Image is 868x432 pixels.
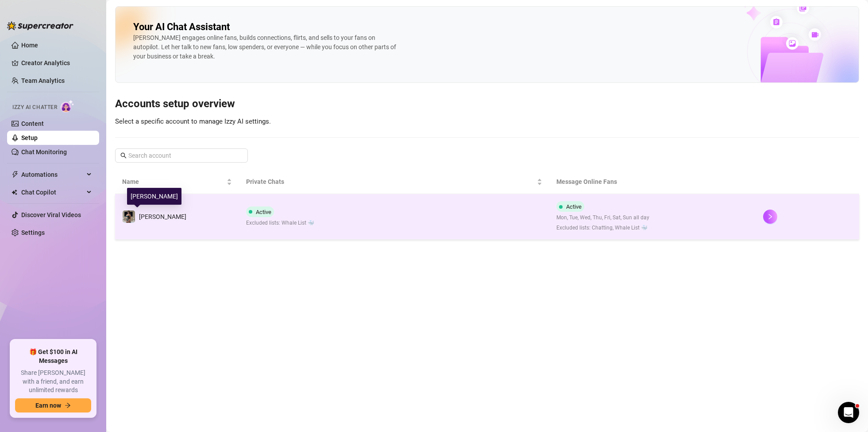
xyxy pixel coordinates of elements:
span: [PERSON_NAME] [139,213,186,220]
iframe: Intercom live chat [838,402,859,423]
a: Chat Monitoring [21,148,67,156]
span: Earn now [35,402,61,409]
th: Name [115,170,239,194]
th: Message Online Fans [549,170,756,194]
a: Creator Analytics [21,56,92,70]
a: Discover Viral Videos [21,211,81,218]
h2: Your AI Chat Assistant [133,21,230,33]
a: Home [21,42,38,49]
span: Active [256,209,271,215]
span: Mon, Tue, Wed, Thu, Fri, Sat, Sun all day [556,214,649,222]
div: [PERSON_NAME] engages online fans, builds connections, flirts, and sells to your fans on autopilo... [133,33,399,61]
img: Chat Copilot [12,189,17,195]
span: Automations [21,167,84,182]
a: Team Analytics [21,77,65,84]
span: 🎁 Get $100 in AI Messages [15,348,91,365]
span: Select a specific account to manage Izzy AI settings. [115,117,271,125]
span: search [120,152,127,159]
span: Active [566,203,582,210]
input: Search account [128,151,235,160]
span: Chat Copilot [21,185,84,199]
a: Settings [21,229,45,236]
span: right [767,214,773,220]
span: Excluded lists: Chatting, Whale List 🐳 [556,224,649,232]
img: Billie [123,210,135,223]
a: Setup [21,134,38,141]
div: [PERSON_NAME] [127,188,181,205]
span: arrow-right [65,402,71,409]
img: logo-BBDzfeDw.svg [7,21,73,30]
span: Excluded lists: Whale List 🐳 [246,219,314,227]
span: Izzy AI Chatter [12,103,57,112]
button: right [763,210,777,224]
h3: Accounts setup overview [115,97,859,111]
button: Earn nowarrow-right [15,398,91,413]
span: thunderbolt [12,171,19,178]
a: Content [21,120,44,127]
img: AI Chatter [61,100,74,113]
span: Private Chats [246,177,535,187]
span: Name [122,177,225,187]
span: Share [PERSON_NAME] with a friend, and earn unlimited rewards [15,369,91,395]
th: Private Chats [239,170,549,194]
